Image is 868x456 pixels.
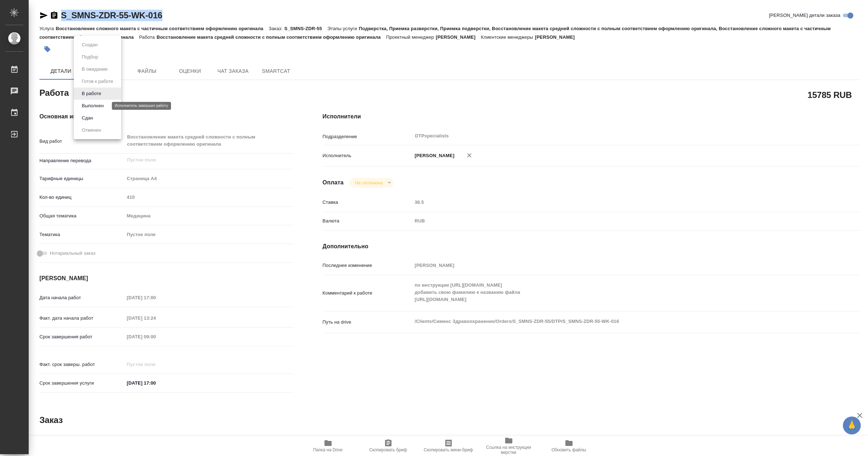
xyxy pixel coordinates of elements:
[80,114,95,122] button: Сдан
[80,77,115,85] button: Готов к работе
[80,90,103,98] button: В работе
[80,41,100,49] button: Создан
[80,53,100,61] button: Подбор
[80,102,106,110] button: Выполнен
[80,65,110,73] button: В ожидании
[80,126,103,134] button: Отменен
